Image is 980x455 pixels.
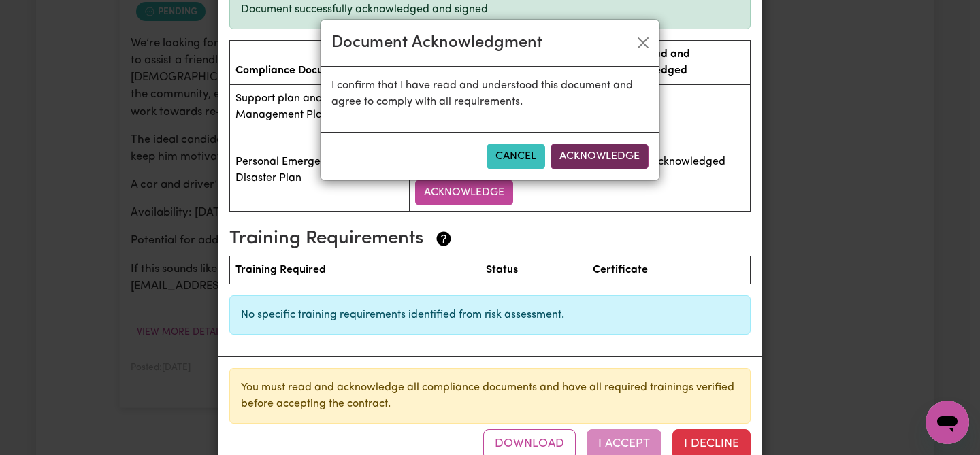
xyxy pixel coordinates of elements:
[331,31,542,55] div: Document Acknowledgment
[331,78,649,110] p: I confirm that I have read and understood this document and agree to comply with all requirements.
[926,401,969,444] iframe: Botão para abrir a janela de mensagens
[487,144,545,169] button: Cancel
[632,32,654,54] button: Close
[551,144,649,169] button: Acknowledge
